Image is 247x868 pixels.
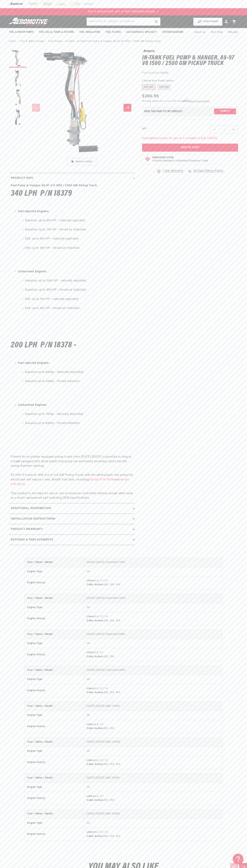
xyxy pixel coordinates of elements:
[142,136,238,141] p: Assembled custom for you in 3-4 weeks in [US_STATE]
[152,156,208,163] button: Emissions CodeContinue Reading to Understand Emissions Codes
[191,28,208,37] a: About Us
[214,109,236,114] button: Verify
[152,156,174,159] strong: Emissions Code
[11,478,129,486] a: 340-lph P/N 18474
[142,93,159,99] span: $390.95
[18,210,49,213] strong: Fuel Injected Engines
[142,55,238,66] h1: In-Tank Fuel Pump & Hanger, 88-97 V8 1500 / 2500 GM Pickup Truck
[231,8,238,15] button: Translation missing: en.sections.announcements.next_announcement
[84,558,222,567] td: [DATE]-[DATE] Chevrolet C1500
[84,711,222,720] td: V8
[126,30,157,34] span: Accessories & Specialty
[84,630,222,639] td: [DATE]-[DATE] Chevrolet K1500
[25,828,84,841] th: Engine Size(s)
[87,763,104,766] strong: Cubic Inches:
[155,100,159,102] span: $36
[25,819,84,828] th: Engine Type
[87,687,95,690] strong: Liters:
[84,639,222,648] td: V8
[25,237,133,241] li: E85: up to 595 HP – naturally aspirated.
[84,612,222,625] td: 5.0, 5.7, 7.4 305, 350, 454
[25,738,84,747] th: Year / Make / Model
[11,184,97,187] strong: Fuel Pump & Hanger, 88-97 V-8 1500 / 2500 GM Pickup Truck
[20,39,44,43] a: Fuel & Water Pumps
[18,362,49,365] strong: Fuel Injected Engines:
[84,675,222,684] td: V8
[25,228,133,232] li: Gasoline: up to 700 HP – forced air induction.
[9,30,34,34] span: Fuel & Water Pumps
[9,109,27,126] button: Load image 4 in gallery view
[84,809,222,819] td: [DATE]-[DATE] GMC K2500
[84,666,222,675] td: [DATE]-[DATE] Chevrolet K2500
[18,270,133,325] li: :
[25,421,133,426] li: Gasoline up to 600hp - Forced Induction
[25,747,84,756] th: Engine Type
[87,831,95,834] strong: Liters:
[11,506,51,511] h2: Additional information
[87,723,95,726] strong: Liters:
[8,18,52,26] img: Aeromotive
[142,99,210,103] p: Starting at /mo or 0% APR with .
[18,270,46,273] strong: Carbureted Engines
[84,603,222,612] td: V8
[25,783,84,792] th: Engine Type
[89,478,113,481] a: 200-lph P/N 18174
[9,524,135,535] summary: Product warranty
[87,795,95,798] strong: Liters:
[77,28,103,36] summary: Fuel Regulators
[194,31,205,34] span: About Us
[18,404,47,406] strong: Carbureted Engines:
[84,567,222,576] td: V8
[25,630,84,639] th: Year / Make / Model
[9,69,27,87] button: Load image 2 in gallery view
[9,50,135,166] media-gallery: Gallery Viewer
[25,756,84,769] th: Engine Size(s)
[87,579,95,582] strong: Liters:
[142,127,147,130] label: QTY
[225,28,241,37] summary: Rebuilds
[160,28,186,36] summary: System Diagrams
[25,711,84,720] th: Engine Type
[87,655,104,658] strong: Cubic Inches:
[25,412,133,417] li: Gasoline up to 750hp - Naturally Aspirated
[188,169,223,177] a: 90 Days Return Policy
[25,612,84,625] th: Engine Size(s)
[25,702,84,711] th: Year / Make / Model
[106,30,121,34] span: Fuel Filters
[25,288,133,292] li: Gasoline: up to 850 HP – forced air induction.
[25,720,84,733] th: Engine Size(s)
[88,10,155,13] span: BUY A REGULATOR, GET A FREE PRESSURE GAUGE
[84,594,222,603] td: [DATE]-[DATE] Chevrolet C2500
[157,169,183,173] a: 1 Year Warranty
[11,517,55,521] h2: Installation Instructions
[183,99,189,102] span: Affirm
[32,104,40,112] button: Slide left
[11,527,43,532] h2: Product warranty
[87,619,104,622] strong: Cubic Inches:
[84,684,222,697] td: 5.0, 5.7, 7.4 305, 350, 454
[193,169,223,177] span: 90 Days Return Policy
[87,799,104,802] strong: Cubic Inches:
[157,84,171,90] label: 340 lph
[84,738,222,747] td: [DATE]-[DATE] GMC C2500
[87,615,95,618] strong: Liters:
[123,104,131,112] button: Slide right
[160,72,168,74] strong: 18378
[25,246,133,251] li: E85: up to 490 HP – forced air induction.
[16,10,231,14] a: BUY A REGULATOR, GET A FREE PRESSURE GAUGE
[16,10,231,14] div: Announcement
[9,514,135,524] summary: Installation Instructions
[84,819,222,828] td: V8
[25,792,84,805] th: Engine Size(s)
[25,576,84,589] th: Engine Size(s)
[11,341,133,349] h4: 200 LPH P/N 18378 -
[25,279,133,283] li: Gasoline: up to 1000 HP – naturally aspirated.
[9,183,135,500] div: Fitment for 6-cylinder equipped pickup trucks from [DATE]-[DATE] is possible as long as it is equ...
[9,39,16,43] a: Home
[36,28,77,36] summary: Fuel Cells, Tanks & Systems
[84,792,222,805] td: 5.0, 5.7 305, 350
[16,460,20,463] strong: not
[87,835,104,838] strong: Cubic Inches:
[103,28,123,36] summary: Fuel Filters
[87,691,104,694] strong: Cubic Inches:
